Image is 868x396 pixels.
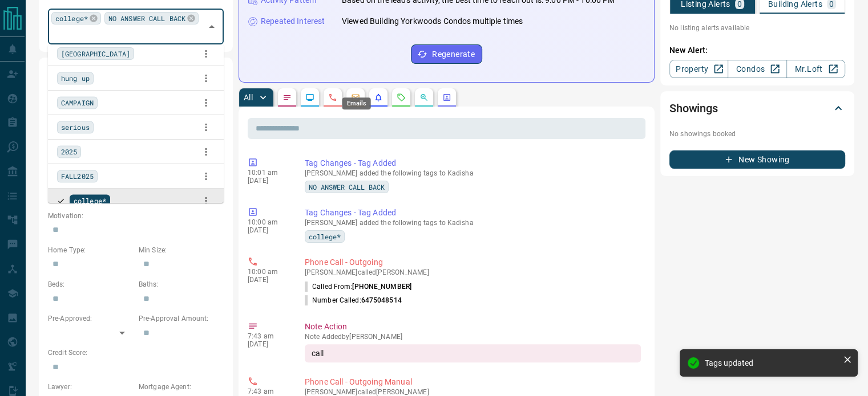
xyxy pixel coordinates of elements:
[48,313,133,324] p: Pre-Approved:
[104,12,199,25] div: NO ANSWER CALL BACK
[108,13,185,24] span: NO ANSWER CALL BACK
[786,60,845,78] a: Mr.Loft
[61,97,94,108] span: CAMPAIGN
[61,121,90,133] span: serious
[305,219,641,227] p: [PERSON_NAME] added the following tags to Kadisha
[61,72,90,84] span: hung up
[342,97,371,109] div: Emails
[669,95,845,122] div: Showings
[305,295,402,305] p: Number Called:
[669,23,845,33] p: No listing alerts available
[248,332,288,340] p: 7:43 am
[305,281,411,292] p: Called From:
[374,93,383,102] svg: Listing Alerts
[305,268,641,276] p: [PERSON_NAME] called [PERSON_NAME]
[248,169,288,177] p: 10:01 am
[248,177,288,185] p: [DATE]
[248,268,288,276] p: 10:00 am
[397,93,406,102] svg: Requests
[309,181,385,193] span: NO ANSWER CALL BACK
[248,218,288,226] p: 10:00 am
[139,382,224,392] p: Mortgage Agent:
[244,93,253,101] p: All
[248,276,288,284] p: [DATE]
[669,60,728,78] a: Property
[305,344,641,362] div: call
[669,44,845,56] p: New Alert:
[442,93,451,102] svg: Agent Actions
[305,157,641,169] p: Tag Changes - Tag Added
[705,358,838,368] div: Tags updated
[669,99,718,117] h2: Showings
[328,93,337,102] svg: Calls
[419,93,429,102] svg: Opportunities
[305,376,641,388] p: Phone Call - Outgoing Manual
[51,12,101,25] div: college*
[74,195,106,206] span: college*
[305,169,641,177] p: [PERSON_NAME] added the following tags to Kadisha
[305,388,641,396] p: [PERSON_NAME] called [PERSON_NAME]
[48,382,133,392] p: Lawyer:
[305,207,641,219] p: Tag Changes - Tag Added
[139,313,224,324] p: Pre-Approval Amount:
[669,129,845,139] p: No showings booked
[305,93,314,102] svg: Lead Browsing Activity
[139,245,224,255] p: Min Size:
[305,333,641,341] p: Note Added by [PERSON_NAME]
[139,279,224,289] p: Baths:
[48,211,224,221] p: Motivation:
[48,245,133,255] p: Home Type:
[48,348,224,358] p: Credit Score:
[61,48,130,59] span: [GEOGRAPHIC_DATA]
[204,19,220,35] button: Close
[361,296,402,304] span: 6475048514
[669,150,845,169] button: New Showing
[48,279,133,289] p: Beds:
[342,15,523,27] p: Viewed Building Yorkwoods Condos multiple times
[61,146,77,157] span: 2025
[282,93,292,102] svg: Notes
[309,231,341,242] span: college*
[61,170,94,182] span: FALL2025
[305,256,641,268] p: Phone Call - Outgoing
[305,321,641,333] p: Note Action
[248,226,288,234] p: [DATE]
[248,340,288,348] p: [DATE]
[261,15,325,27] p: Repeated Interest
[248,387,288,395] p: 7:43 am
[55,13,88,24] span: college*
[411,44,482,64] button: Regenerate
[352,283,411,291] span: [PHONE_NUMBER]
[728,60,786,78] a: Condos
